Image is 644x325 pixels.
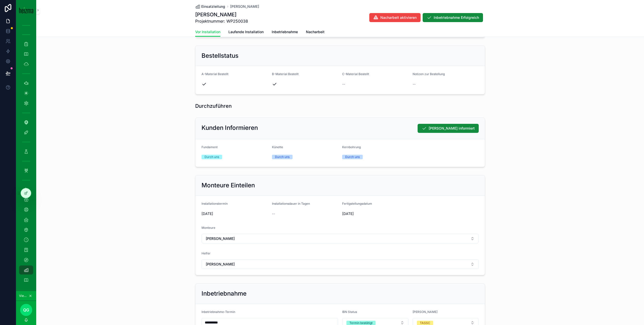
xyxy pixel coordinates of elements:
button: Inbetriebnahme Erfolgreich [423,13,483,22]
span: Einsatzleitung [201,4,225,9]
span: IBN Status [342,310,357,314]
span: Projektnummer: WP250038 [195,18,248,24]
span: Installationstermin [202,202,228,205]
span: Monteure [202,226,215,230]
h2: Bestellstatus [202,52,238,60]
span: Helfer [202,251,211,255]
span: C-Material Bestellt [342,72,369,76]
div: Durch uns [275,155,290,159]
span: Künette [272,145,283,149]
a: [PERSON_NAME] [230,4,259,9]
span: [PERSON_NAME] informiert [429,126,475,131]
span: B-Material Bestellt [272,72,299,76]
h2: Inbetriebnahme [202,290,247,298]
span: A-Material Bestellt [202,72,228,76]
h2: Kunden Informieren [202,124,258,132]
span: QG [23,307,29,313]
span: Fundament [202,145,218,149]
span: -- [272,211,275,216]
button: Nacharbeit aktivieren [369,13,421,22]
span: [PERSON_NAME] [206,236,235,241]
span: Fertigstellungsdatum [342,202,372,205]
a: Inbetriebnahme [272,27,298,37]
span: Laufende Installation [228,29,264,34]
span: Kernbohrung [342,145,361,149]
h1: [PERSON_NAME] [195,11,248,18]
h1: Durchzuführen [195,102,232,110]
span: Inbetriebnahme-Termin [202,310,235,314]
img: App logo [19,7,33,13]
span: -- [342,82,345,87]
button: Select Button [202,259,479,269]
span: [DATE] [342,211,409,216]
a: Einsatzleitung [195,4,225,9]
span: [DATE] [202,211,268,216]
span: Inbetriebnahme [272,29,298,34]
span: Vor Installation [195,29,220,34]
div: scrollable content [16,20,36,291]
span: Nacharbeit [306,29,325,34]
span: [PERSON_NAME] [206,262,235,267]
span: -- [413,82,416,87]
a: Laufende Installation [228,27,264,37]
span: Notizen zur Bestellung [413,72,445,76]
span: Viewing as Qlirim [19,294,28,298]
span: Inbetriebnahme Erfolgreich [434,15,479,20]
div: Durch uns [205,155,219,159]
span: [PERSON_NAME] [413,310,437,314]
a: Vor Installation [195,27,220,37]
a: Nacharbeit [306,27,325,37]
h2: Monteure Einteilen [202,181,255,189]
button: Select Button [202,234,479,243]
div: Durch uns [345,155,360,159]
button: [PERSON_NAME] informiert [418,124,479,133]
span: Installationsdauer in Tagen [272,202,310,205]
span: Nacharbeit aktivieren [380,15,417,20]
